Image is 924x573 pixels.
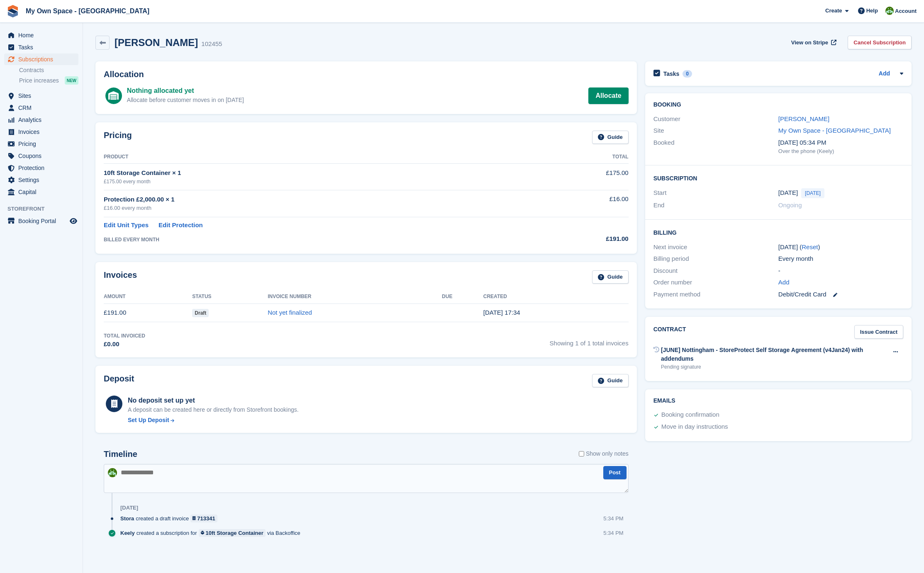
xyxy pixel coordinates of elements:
div: [DATE] [120,505,138,511]
span: Home [18,29,68,41]
div: Over the phone (Keely) [778,147,903,155]
a: View on Stripe [788,36,838,49]
div: - [778,266,903,276]
span: Draft [192,309,209,317]
div: Set Up Deposit [128,416,169,425]
th: Amount [104,290,192,303]
div: 0 [683,70,692,78]
div: Billing period [653,254,778,264]
a: menu [4,186,78,198]
h2: Timeline [104,449,137,459]
a: menu [4,102,78,114]
div: Total Invoiced [104,332,145,340]
a: menu [4,90,78,102]
a: Set Up Deposit [128,416,299,425]
a: menu [4,53,78,65]
span: Tasks [18,41,68,53]
div: £0.00 [104,340,145,349]
div: BILLED EVERY MONTH [104,236,531,243]
a: Guide [592,270,629,284]
a: menu [4,29,78,41]
a: Edit Unit Types [104,221,149,230]
div: £175.00 every month [104,178,531,185]
a: menu [4,126,78,138]
div: No deposit set up yet [128,396,299,405]
span: Analytics [18,114,68,126]
div: Nothing allocated yet [127,86,244,96]
input: Show only notes [579,449,584,458]
time: 2025-08-19 16:34:42 UTC [483,309,520,316]
div: 5:34 PM [603,529,623,537]
div: Every month [778,254,903,264]
div: [DATE] 05:34 PM [778,138,903,148]
td: £175.00 [531,164,629,190]
th: Total [531,151,629,164]
td: £16.00 [531,190,629,217]
div: [DATE] ( ) [778,243,903,252]
h2: Emails [653,398,903,404]
a: Cancel Subscription [848,36,912,49]
h2: [PERSON_NAME] [115,37,198,48]
span: Booking Portal [18,215,68,227]
a: 10ft Storage Container [199,529,266,537]
span: Coupons [18,150,68,162]
div: 102455 [201,39,222,49]
a: Reset [802,243,818,250]
h2: Subscription [653,174,903,182]
td: £191.00 [104,303,192,322]
span: Showing 1 of 1 total invoices [550,332,629,349]
span: Create [825,7,842,15]
div: £191.00 [531,234,629,244]
div: Protection £2,000.00 × 1 [104,195,531,204]
h2: Deposit [104,374,134,388]
a: Allocate [588,87,628,104]
a: My Own Space - [GEOGRAPHIC_DATA] [778,127,891,134]
h2: Pricing [104,131,132,144]
div: £16.00 every month [104,204,531,212]
h2: Contract [653,325,686,339]
h2: Booking [653,102,903,108]
span: Subscriptions [18,53,68,65]
img: Keely [108,468,117,477]
div: End [653,201,778,210]
span: Sites [18,90,68,102]
div: Start [653,188,778,198]
div: Site [653,126,778,136]
div: Allocate before customer moves in on [DATE] [127,96,244,104]
div: Payment method [653,290,778,299]
h2: Tasks [663,70,680,78]
span: Pricing [18,138,68,150]
div: Booking confirmation [661,410,719,420]
span: Invoices [18,126,68,138]
a: menu [4,41,78,53]
button: Post [603,466,627,480]
div: created a subscription for via Backoffice [120,529,305,537]
a: Price increases NEW [19,76,78,85]
span: View on Stripe [791,39,828,47]
time: 2025-08-19 00:00:00 UTC [778,188,798,198]
div: 10ft Storage Container [205,529,263,537]
span: Storefront [7,205,83,213]
div: Discount [653,266,778,276]
div: NEW [65,76,78,85]
div: Booked [653,138,778,155]
a: Preview store [68,216,78,226]
h2: Invoices [104,270,137,284]
div: Next invoice [653,243,778,252]
span: Help [866,7,878,15]
div: created a draft invoice [120,515,222,522]
th: Due [442,290,483,303]
th: Status [192,290,268,303]
a: menu [4,114,78,126]
a: Issue Contract [854,325,903,339]
th: Invoice Number [268,290,442,303]
a: Add [778,278,790,287]
div: Pending signature [661,363,888,371]
a: menu [4,215,78,227]
span: [DATE] [801,188,824,198]
label: Show only notes [579,449,629,458]
div: [JUNE] Nottingham - StoreProtect Self Storage Agreement (v4Jan24) with addendums [661,346,888,363]
span: Stora [120,515,134,522]
h2: Allocation [104,70,629,79]
th: Created [483,290,629,303]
